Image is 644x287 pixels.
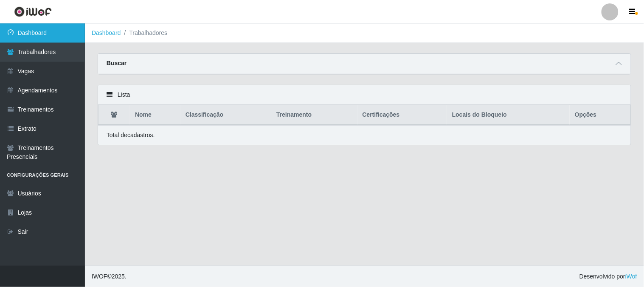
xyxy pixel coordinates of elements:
span: IWOF [92,273,107,280]
span: © 2025 . [92,272,127,281]
p: Total de cadastros. [107,131,155,140]
li: Trabalhadores [121,29,168,37]
a: Dashboard [92,29,121,36]
th: Opções [570,105,630,125]
th: Classificação [180,105,271,125]
strong: Buscar [107,60,127,66]
img: CoreUI Logo [14,6,52,17]
span: Desenvolvido por [579,272,637,281]
a: iWof [625,273,637,280]
th: Certificações [357,105,447,125]
th: Nome [130,105,180,125]
th: Treinamento [271,105,357,125]
th: Locais do Bloqueio [447,105,570,125]
div: Lista [98,85,631,105]
nav: breadcrumb [85,23,644,43]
